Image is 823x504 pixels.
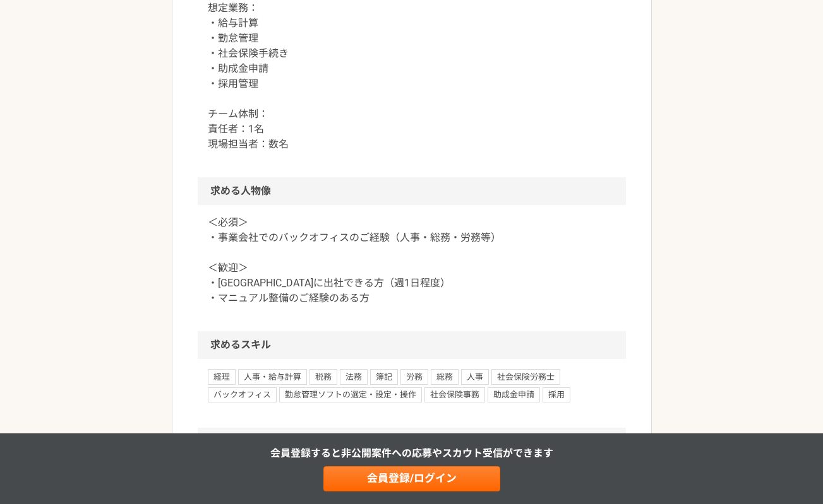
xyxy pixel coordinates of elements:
span: 社会保険事務 [424,387,485,402]
span: 法務 [340,369,368,384]
span: 簿記 [370,369,398,384]
span: 助成金申請 [488,387,540,402]
h2: その他の条件・環境 [198,428,626,455]
h2: 求めるスキル [198,331,626,359]
span: 税務 [309,369,337,384]
a: 会員登録/ログイン [323,466,500,491]
p: 会員登録すると非公開案件への応募やスカウト受信ができます [270,446,553,461]
span: バックオフィス [208,387,277,402]
span: 採用 [543,387,570,402]
span: 社会保険労務士 [491,369,560,384]
h2: 求める人物像 [198,177,626,205]
span: 人事・給与計算 [238,369,307,384]
span: 総務 [431,369,459,384]
p: ＜必須＞ ・事業会社でのバックオフィスのご経験（人事・総務・労務等） ＜歓迎＞ ・[GEOGRAPHIC_DATA]に出社できる方（週1日程度） ・マニュアル整備のご経験のある方 [208,215,616,306]
span: 労務 [400,369,428,384]
span: 人事 [461,369,489,384]
span: 経理 [208,369,236,384]
span: 勤怠管理ソフトの選定・設定・操作 [279,387,422,402]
